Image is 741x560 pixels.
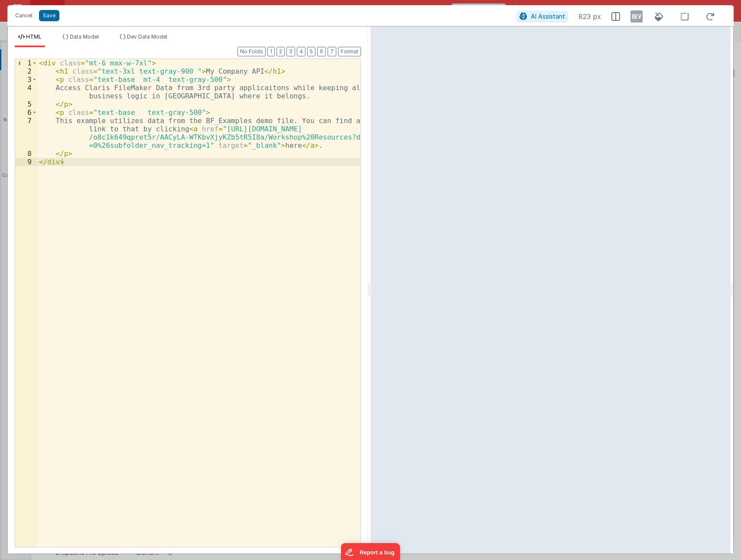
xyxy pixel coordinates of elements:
div: 8 [15,150,37,158]
button: 5 [307,47,315,56]
button: 4 [297,47,305,56]
span: AI Assistant [531,13,565,20]
div: 1 [15,59,37,67]
span: HTML [26,33,42,40]
div: 4 [15,84,37,100]
div: 9 [15,158,37,166]
button: 6 [317,47,326,56]
button: 3 [286,47,295,56]
button: No Folds [237,47,266,56]
button: Save [39,10,59,21]
span: Dev Data Model [127,33,167,40]
button: 7 [328,47,336,56]
button: 2 [276,47,285,56]
div: 7 [15,117,37,150]
span: 823 px [578,11,601,22]
div: 6 [15,108,37,117]
button: Format [338,47,361,56]
button: AI Assistant [517,11,568,22]
button: 1 [267,47,275,56]
button: Cancel [11,10,37,22]
div: 5 [15,100,37,108]
div: 3 [15,75,37,84]
span: Data Model [70,33,99,40]
div: 2 [15,67,37,75]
